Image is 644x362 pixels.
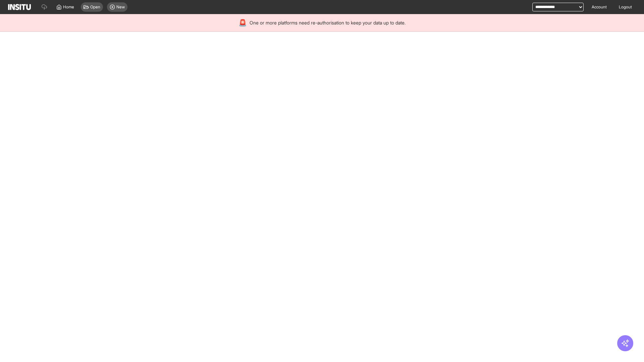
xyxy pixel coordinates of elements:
[90,4,100,10] span: Open
[250,19,406,26] span: One or more platforms need re-authorisation to keep your data up to date.
[116,4,125,10] span: New
[63,4,74,10] span: Home
[8,4,31,10] img: Logo
[238,18,247,27] div: 🚨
